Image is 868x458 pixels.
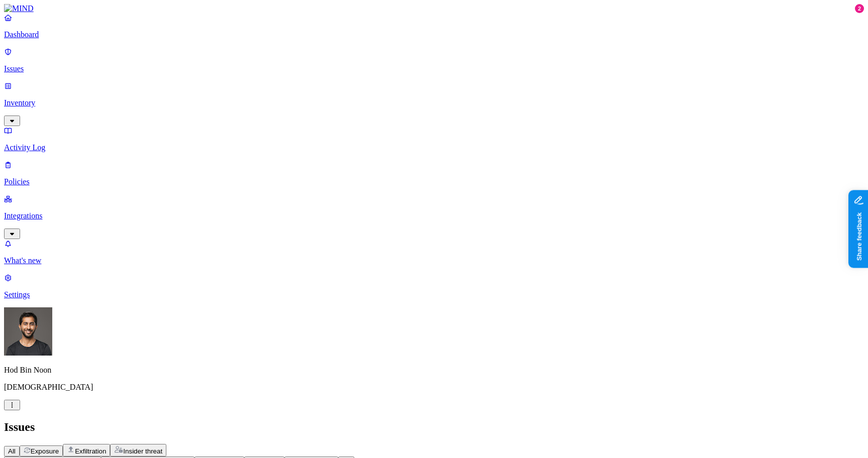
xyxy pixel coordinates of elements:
p: Dashboard [4,30,864,39]
p: What's new [4,256,864,265]
p: Hod Bin Noon [4,366,864,375]
p: Integrations [4,211,864,220]
span: Insider threat [123,447,162,455]
span: Exfiltration [75,447,106,455]
p: [DEMOGRAPHIC_DATA] [4,383,864,392]
img: MIND [4,4,34,13]
h2: Issues [4,420,864,434]
img: Hod Bin Noon [4,307,52,356]
p: Settings [4,290,864,299]
p: Policies [4,177,864,186]
p: Issues [4,64,864,73]
p: Inventory [4,98,864,107]
span: Exposure [31,447,59,455]
p: Activity Log [4,143,864,152]
span: All [8,447,16,455]
div: 2 [855,4,864,13]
